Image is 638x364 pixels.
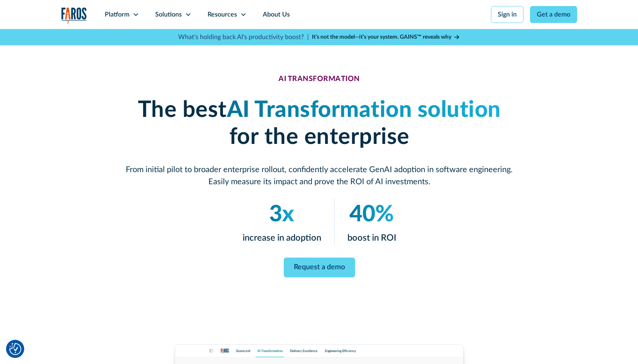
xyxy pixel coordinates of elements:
[137,99,227,121] strong: The best
[491,6,524,23] a: Sign in
[312,34,451,40] strong: It’s not the model—it’s your system. GAINS™ reveals why
[178,32,309,42] p: What's holding back AI's productivity boost? |
[349,203,394,226] em: 40%
[229,126,409,148] strong: for the enterprise
[155,10,182,19] div: Solutions
[105,10,129,19] div: Platform
[61,7,87,24] img: Logo of the analytics and reporting company Faros.
[9,343,21,355] img: Revisit consent button
[347,231,396,245] p: boost in ROI
[61,7,87,24] a: home
[126,164,513,188] p: From initial pilot to broader enterprise rollout, confidently accelerate GenAI adoption in softwa...
[269,203,294,226] em: 3x
[227,99,501,121] em: AI Transformation solution
[312,33,460,42] a: It’s not the model—it’s your system. GAINS™ reveals why
[530,6,577,23] a: Get a demo
[242,231,321,245] p: increase in adoption
[283,258,355,277] a: Request a demo
[208,10,237,19] div: Resources
[9,343,21,355] button: Cookie Settings
[278,75,360,84] div: AI TRANSFORMATION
